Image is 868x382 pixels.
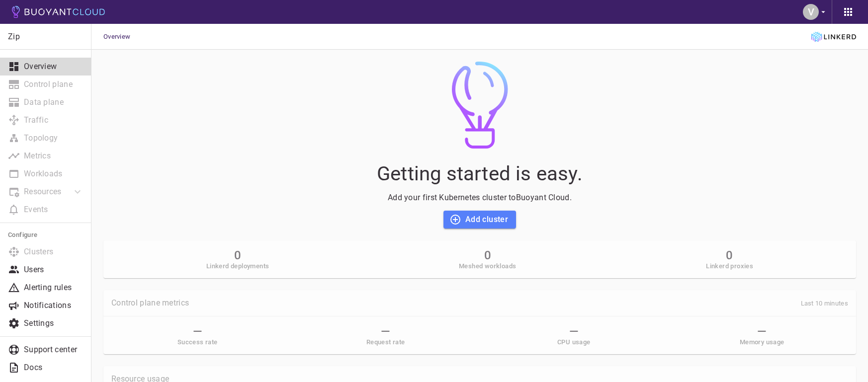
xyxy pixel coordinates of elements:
p: Users [24,265,84,275]
h2: — [757,324,767,338]
h5: Configure [8,231,84,239]
p: Notifications [24,301,84,310]
span: Overview [103,24,142,50]
p: Zip [8,32,83,42]
p: Add your first Kubernetes cluster to Buoyant Cloud . [103,193,856,203]
h5: Linkerd proxies [706,262,753,270]
h5: Memory usage [740,338,784,346]
p: Overview [24,62,84,72]
div: V [803,4,819,20]
h4: Add cluster [465,215,508,225]
button: Add cluster [443,211,516,229]
h2: — [193,324,202,338]
h2: — [569,324,579,338]
p: Support center [24,345,84,355]
h2: — [381,324,390,338]
h5: Meshed workloads [459,262,516,270]
h5: CPU usage [557,338,591,346]
p: Settings [24,318,84,328]
h2: 0 [206,248,269,262]
span: Last 10 minutes [801,300,849,307]
p: Docs [24,363,84,373]
h5: Success rate [177,338,218,346]
h5: Request rate [366,338,405,346]
h5: Linkerd deployments [206,262,269,270]
h1: Getting started is easy. [103,159,856,185]
p: Control plane metrics [111,298,189,308]
p: Alerting rules [24,283,84,293]
h2: 0 [459,248,516,262]
h2: 0 [706,248,753,262]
